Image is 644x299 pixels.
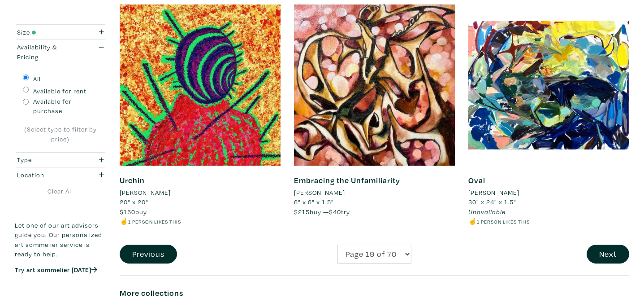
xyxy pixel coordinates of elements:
span: 20" x 20" [120,198,148,206]
a: [PERSON_NAME] [120,188,281,198]
label: Available for purchase [33,97,98,116]
div: Type [17,155,79,165]
span: buy [120,207,147,216]
button: Type [15,153,106,167]
div: Availability & Pricing [17,42,79,62]
button: Previous [120,245,177,264]
div: Size [17,27,79,37]
span: $150 [120,207,135,216]
span: $40 [329,207,341,216]
span: Unavailable [468,207,506,216]
a: Urchin [120,175,145,185]
a: Clear All [15,186,106,196]
li: ☝️ [468,216,629,226]
label: All [33,74,41,84]
li: [PERSON_NAME] [120,188,171,198]
span: 6" x 6" x 1.5" [294,198,334,206]
span: buy — try [294,207,350,216]
a: [PERSON_NAME] [294,188,455,198]
small: 1 person likes this [128,218,181,225]
a: Try art sommelier [DATE] [15,265,97,274]
div: Location [17,170,79,180]
li: [PERSON_NAME] [468,188,519,198]
a: [PERSON_NAME] [468,188,629,198]
h6: More collections [120,288,630,298]
div: (Select type to filter by price) [23,124,98,144]
span: 30" x 24" x 1.5" [468,198,516,206]
small: 1 person likes this [477,218,530,225]
a: Embracing the Unfamiliarity [294,175,400,185]
li: ☝️ [120,216,281,226]
button: Availability & Pricing [15,40,106,64]
button: Size [15,25,106,40]
a: Oval [468,175,485,185]
span: $215 [294,207,310,216]
button: Next [587,245,629,264]
button: Location [15,167,106,182]
p: Let one of our art advisors guide you. Our personalized art sommelier service is ready to help. [15,220,106,259]
li: [PERSON_NAME] [294,188,345,198]
label: Available for rent [33,86,86,96]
